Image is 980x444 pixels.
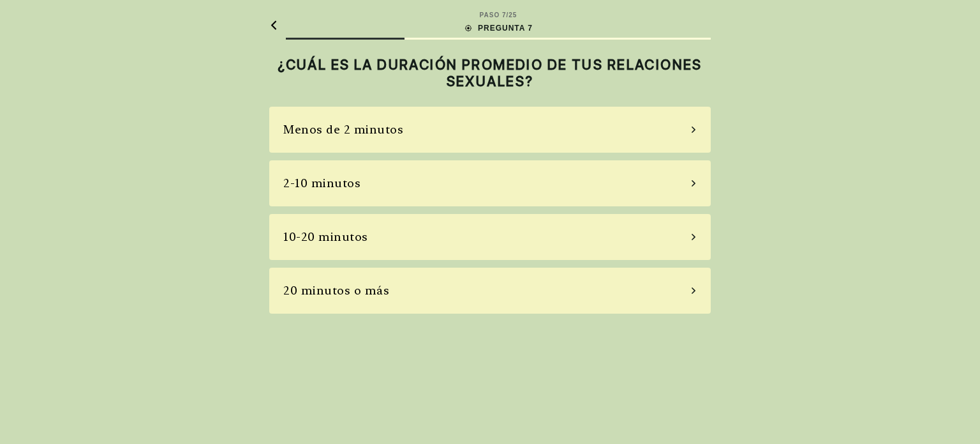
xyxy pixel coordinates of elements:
div: 20 minutos o más [283,282,389,299]
h2: ¿CUÁL ES LA DURACIÓN PROMEDIO DE TUS RELACIONES SEXUALES? [269,56,711,90]
div: 10-20 minutos [283,228,368,245]
div: Menos de 2 minutos [283,121,403,138]
div: 2-10 minutos [283,174,360,192]
div: PREGUNTA 7 [464,22,533,34]
div: PASO 7 / 25 [480,10,517,20]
